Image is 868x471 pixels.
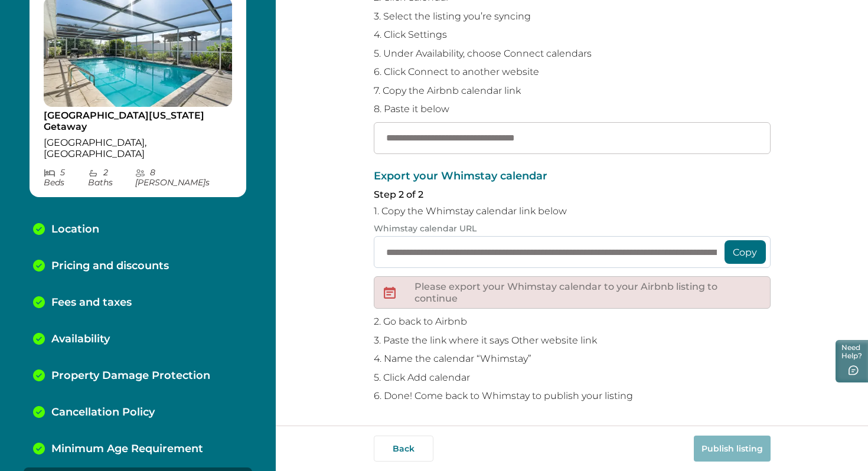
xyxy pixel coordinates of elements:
[374,103,771,115] p: 8. Paste it below
[44,110,232,133] p: [GEOGRAPHIC_DATA][US_STATE] Getaway
[374,189,771,201] p: Step 2 of 2
[51,406,155,419] p: Cancellation Policy
[51,333,110,346] p: Availability
[374,436,433,462] button: Back
[374,171,771,182] p: Export your Whimstay calendar
[51,443,203,456] p: Minimum Age Requirement
[374,205,771,217] p: 1. Copy the Whimstay calendar link below
[725,240,766,264] button: Copy
[51,260,169,273] p: Pricing and discounts
[51,223,99,236] p: Location
[374,224,771,234] p: Whimstay calendar URL
[374,316,771,328] p: 2. Go back to Airbnb
[44,137,232,160] p: [GEOGRAPHIC_DATA], [GEOGRAPHIC_DATA]
[374,390,771,402] p: 6. Done! Come back to Whimstay to publish your listing
[374,335,771,346] p: 3. Paste the link where it says Other website link
[374,66,771,78] p: 6. Click Connect to another website
[51,369,210,382] p: Property Damage Protection
[374,353,771,365] p: 4. Name the calendar “Whimstay”
[135,168,233,188] p: 8 [PERSON_NAME] s
[374,85,771,97] p: 7. Copy the Airbnb calendar link
[88,168,135,188] p: 2 Bath s
[694,436,771,462] button: Publish listing
[374,48,771,60] p: 5. Under Availability, choose Connect calendars
[374,372,771,384] p: 5. Click Add calendar
[44,168,88,188] p: 5 Bed s
[415,281,761,304] p: Please export your Whimstay calendar to your Airbnb listing to continue
[51,296,132,309] p: Fees and taxes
